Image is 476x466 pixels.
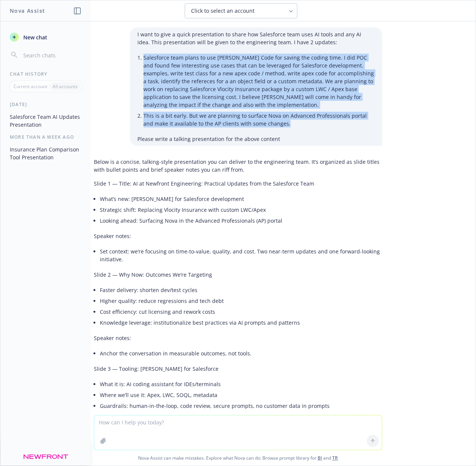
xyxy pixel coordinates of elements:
[94,158,382,174] p: Below is a concise, talking-style presentation you can deliver to the engineering team. It’s orga...
[100,285,382,295] li: Faster delivery: shorten dev/test cycles
[100,390,382,400] li: Where we’ll use it: Apex, LWC, SOQL, metadata
[100,400,382,411] li: Guardrails: human-in-the-loop, code review, secure prompts, no customer data in prompts
[1,101,90,108] div: [DATE]
[100,295,382,306] li: Higher quality: reduce regressions and tech debt
[100,246,382,265] li: Set context: we’re focusing on time-to-value, quality, and cost. Two near-term updates and one fo...
[94,365,382,373] p: Slide 3 — Tooling: [PERSON_NAME] for Salesforce
[7,111,84,131] button: Salesforce Team AI Updates Presentation
[10,7,45,15] h1: Nova Assist
[94,271,382,279] p: Slide 2 — Why Now: Outcomes We’re Targeting
[100,193,382,204] li: What’s new: [PERSON_NAME] for Salesforce development
[137,135,375,143] p: Please write a talking presentation for the above content
[22,33,47,41] span: New chat
[7,143,84,163] button: Insurance Plan Comparison Tool Presentation
[100,317,382,328] li: Knowledge leverage: institutionalize best practices via AI prompts and patterns
[100,306,382,317] li: Cost efficiency: cut licensing and rework costs
[143,52,375,110] li: Salesforce team plans to use [PERSON_NAME] Code for saving the coding time. I did POC and found f...
[318,455,322,461] a: BI
[185,3,297,18] button: Click to select an account
[94,334,382,342] p: Speaker notes:
[53,83,78,90] p: All accounts
[22,50,81,60] input: Search chats
[191,7,255,15] span: Click to select an account
[7,30,84,44] button: New chat
[1,71,90,77] div: Chat History
[94,232,382,240] p: Speaker notes:
[14,83,47,90] p: Current account
[137,30,375,46] p: I want to give a quick presentation to share how Salesforce team uses AI tools and any AI idea. T...
[100,204,382,215] li: Strategic shift: Replacing Vlocity Insurance with custom LWC/Apex
[3,450,473,466] span: Nova Assist can make mistakes. Explore what Nova can do: Browse prompt library for and
[1,134,90,140] div: More than a week ago
[100,379,382,390] li: What it is: AI coding assistant for IDEs/terminals
[143,110,375,129] li: This is a bit early. But we are planning to surface Nova on Advanced Professionals portal and mak...
[94,180,382,187] p: Slide 1 — Title: AI at Newfront Engineering: Practical Updates from the Salesforce Team
[100,215,382,226] li: Looking ahead: Surfacing Nova in the Advanced Professionals (AP) portal
[100,348,382,359] li: Anchor the conversation in measurable outcomes, not tools.
[332,455,338,461] a: TR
